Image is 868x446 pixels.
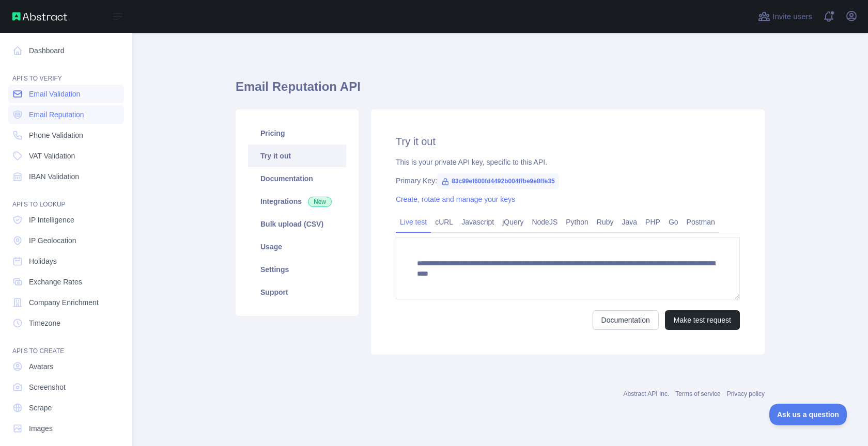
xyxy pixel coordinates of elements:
div: Primary Key: [396,176,740,186]
a: PHP [641,214,664,230]
span: VAT Validation [29,151,75,161]
span: Holidays [29,256,57,266]
a: Support [248,281,346,304]
a: Postman [683,214,719,230]
a: Terms of service [675,390,720,397]
div: This is your private API key, specific to this API. [396,157,740,167]
a: Timezone [8,314,124,332]
a: Scrape [8,399,124,417]
a: Dashboard [8,41,124,60]
span: Exchange Rates [29,277,82,287]
span: IP Intelligence [29,215,74,225]
a: Settings [248,258,346,281]
button: Make test request [665,310,740,330]
a: Integrations New [248,190,346,213]
a: VAT Validation [8,147,124,165]
span: IP Geolocation [29,235,76,246]
a: Avatars [8,357,124,376]
img: Abstract API [12,12,67,21]
h2: Try it out [396,134,740,149]
span: Email Reputation [29,109,84,120]
span: Email Validation [29,89,80,99]
a: Pricing [248,122,346,145]
div: API'S TO VERIFY [8,62,124,83]
span: Invite users [772,11,812,23]
a: Documentation [593,310,659,330]
a: Try it out [248,145,346,167]
a: Email Validation [8,85,124,103]
div: API'S TO CREATE [8,334,124,355]
a: Company Enrichment [8,293,124,312]
iframe: Toggle Customer Support [769,404,847,425]
a: Javascript [457,214,498,230]
a: Live test [396,214,431,230]
a: Phone Validation [8,126,124,145]
a: Create, rotate and manage your keys [396,195,515,203]
span: Company Enrichment [29,297,99,308]
a: Screenshot [8,378,124,396]
a: Holidays [8,252,124,270]
a: Privacy policy [727,390,765,397]
div: API'S TO LOOKUP [8,188,124,209]
span: Images [29,423,53,434]
a: Documentation [248,167,346,190]
a: Usage [248,235,346,258]
span: Timezone [29,318,60,328]
span: New [308,197,332,207]
a: Bulk upload (CSV) [248,213,346,235]
span: IBAN Validation [29,171,79,182]
a: jQuery [498,214,528,230]
a: Ruby [593,214,618,230]
a: Abstract API Inc. [624,390,670,397]
a: IP Intelligence [8,211,124,229]
a: Email Reputation [8,105,124,124]
a: IP Geolocation [8,231,124,250]
a: Java [618,214,642,230]
span: Scrape [29,403,52,413]
a: Python [562,214,593,230]
a: Images [8,419,124,438]
a: Go [664,214,683,230]
span: Screenshot [29,382,66,392]
span: Avatars [29,361,53,372]
a: Exchange Rates [8,273,124,291]
button: Invite users [756,8,814,25]
a: NodeJS [528,214,562,230]
a: cURL [431,214,457,230]
span: 83c99ef600fd4492b004ffbe9e8ffe35 [437,173,559,189]
h1: Email Reputation API [236,78,765,103]
a: IBAN Validation [8,167,124,186]
span: Phone Validation [29,130,83,140]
